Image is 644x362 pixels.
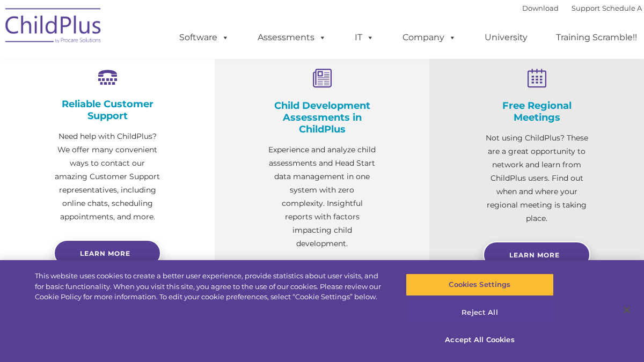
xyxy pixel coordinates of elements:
a: Software [169,27,240,48]
p: Experience and analyze child assessments and Head Start data management in one system with zero c... [268,143,376,250]
h4: Child Development Assessments in ChildPlus [268,100,376,135]
a: Download [522,4,559,12]
a: Learn more [54,240,161,267]
div: This website uses cookies to create a better user experience, provide statistics about user visit... [35,271,386,302]
h4: Reliable Customer Support [54,98,161,122]
button: Close [615,298,639,322]
a: University [474,27,538,48]
span: Phone number [144,115,189,123]
a: Assessments [247,27,337,48]
button: Reject All [406,301,554,324]
span: Last name [144,71,177,79]
a: Company [392,27,467,48]
a: Learn More [483,241,590,268]
span: Learn more [80,249,130,257]
button: Accept All Cookies [406,329,554,351]
h4: Free Regional Meetings [483,100,590,123]
a: Support [572,4,600,12]
button: Cookies Settings [406,274,554,296]
span: Learn More [509,251,560,259]
a: IT [344,27,385,48]
p: Need help with ChildPlus? We offer many convenient ways to contact our amazing Customer Support r... [54,130,161,224]
p: Not using ChildPlus? These are a great opportunity to network and learn from ChildPlus users. Fin... [483,131,590,225]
